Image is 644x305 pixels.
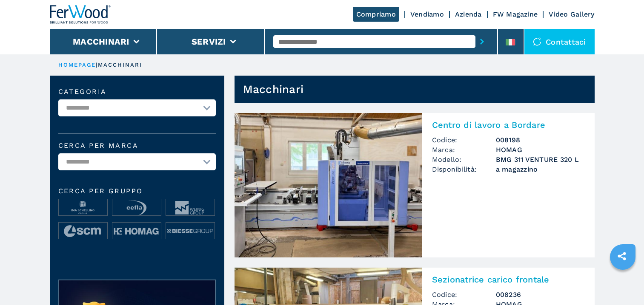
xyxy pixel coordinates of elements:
img: image [59,199,107,216]
h2: Sezionatrice carico frontale [432,274,584,285]
img: image [166,199,215,216]
button: Servizi [192,37,226,47]
a: Azienda [455,10,482,18]
h1: Macchinari [243,82,304,96]
span: Codice: [432,135,496,145]
a: Centro di lavoro a Bordare HOMAG BMG 311 VENTURE 320 LCentro di lavoro a BordareCodice:008198Marc... [235,113,595,257]
img: image [166,223,215,240]
a: Vendiamo [410,10,444,18]
a: Video Gallery [549,10,594,18]
img: image [59,223,107,240]
img: image [112,199,161,216]
h3: 008236 [496,290,584,299]
label: Categoria [58,88,216,95]
button: Macchinari [73,37,129,47]
h3: BMG 311 VENTURE 320 L [496,155,584,164]
div: Contattaci [524,29,595,54]
label: Cerca per marca [58,142,216,149]
span: Modello: [432,155,496,164]
a: Compriamo [353,7,399,22]
h3: 008198 [496,135,584,145]
a: sharethis [611,246,633,267]
button: submit-button [475,32,489,51]
img: Centro di lavoro a Bordare HOMAG BMG 311 VENTURE 320 L [235,113,422,257]
h2: Centro di lavoro a Bordare [432,120,584,130]
a: FW Magazine [493,10,538,18]
span: Disponibilità: [432,164,496,174]
span: a magazzino [496,164,584,174]
span: Cerca per Gruppo [58,188,216,195]
h3: HOMAG [496,145,584,155]
span: Codice: [432,290,496,299]
img: image [112,223,161,240]
a: HOMEPAGE [58,62,96,68]
span: Marca: [432,145,496,155]
span: | [96,62,97,68]
p: macchinari [98,61,143,69]
img: Ferwood [50,5,111,24]
img: Contattaci [533,37,541,46]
